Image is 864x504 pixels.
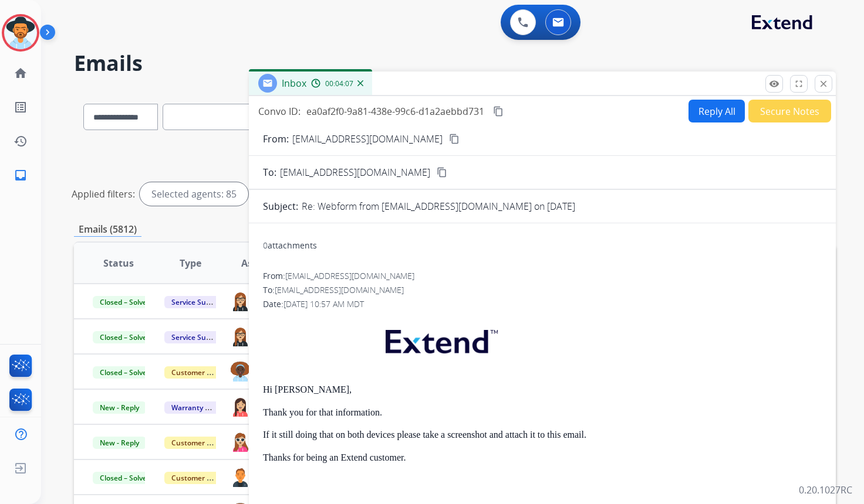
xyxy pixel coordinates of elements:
[263,452,822,463] p: Thanks for being an Extend customer.
[799,483,852,497] p: 0.20.1027RC
[285,270,414,281] span: [EMAIL_ADDRESS][DOMAIN_NAME]
[306,105,484,118] span: ea0af2f0-9a81-438e-99c6-d1a2aebbd731
[231,397,250,417] img: agent-avatar
[263,240,268,251] span: 0
[371,316,509,362] img: extend.png
[103,256,134,270] span: Status
[72,187,135,201] p: Applied filters:
[325,79,353,88] span: 00:04:07
[748,100,831,122] button: Secure Notes
[93,296,158,308] span: Closed – Solved
[14,134,28,148] mat-icon: history
[263,199,298,213] p: Subject:
[93,366,158,379] span: Closed – Solved
[93,401,146,414] span: New - Reply
[689,100,745,122] button: Reply All
[74,222,141,237] p: Emails (5812)
[231,432,250,452] img: agent-avatar
[93,331,158,343] span: Closed – Solved
[180,256,201,270] span: Type
[164,472,241,484] span: Customer Support
[140,182,248,206] div: Selected agents: 85
[263,430,822,440] p: If it still doing that on both devices please take a screenshot and attach it to this email.
[263,270,822,282] div: From:
[164,331,231,343] span: Service Support
[14,168,28,182] mat-icon: inbox
[93,437,146,449] span: New - Reply
[164,296,231,308] span: Service Support
[280,165,430,179] span: [EMAIL_ADDRESS][DOMAIN_NAME]
[263,384,822,395] p: Hi [PERSON_NAME],
[292,132,443,146] p: [EMAIL_ADDRESS][DOMAIN_NAME]
[263,284,822,296] div: To:
[769,79,779,89] mat-icon: remove_red_eye
[437,167,447,178] mat-icon: content_copy
[93,472,158,484] span: Closed – Solved
[74,52,836,75] h2: Emails
[164,401,225,414] span: Warranty Ops
[231,467,250,488] img: agent-avatar
[231,291,250,312] img: agent-avatar
[263,240,317,251] div: attachments
[794,79,804,89] mat-icon: fullscreen
[14,66,28,80] mat-icon: home
[164,366,241,379] span: Customer Support
[263,407,822,418] p: Thank you for that information.
[283,298,364,309] span: [DATE] 10:57 AM MDT
[263,298,822,310] div: Date:
[263,165,276,179] p: To:
[258,104,301,118] p: Convo ID:
[241,256,282,270] span: Assignee
[302,199,575,213] p: Re: Webform from [EMAIL_ADDRESS][DOMAIN_NAME] on [DATE]
[14,100,28,114] mat-icon: list_alt
[231,362,250,382] img: agent-avatar
[493,106,504,117] mat-icon: content_copy
[282,77,306,90] span: Inbox
[263,132,289,146] p: From:
[4,16,37,49] img: avatar
[275,284,404,295] span: [EMAIL_ADDRESS][DOMAIN_NAME]
[818,79,829,89] mat-icon: close
[164,437,241,449] span: Customer Support
[231,326,250,347] img: agent-avatar
[449,134,460,144] mat-icon: content_copy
